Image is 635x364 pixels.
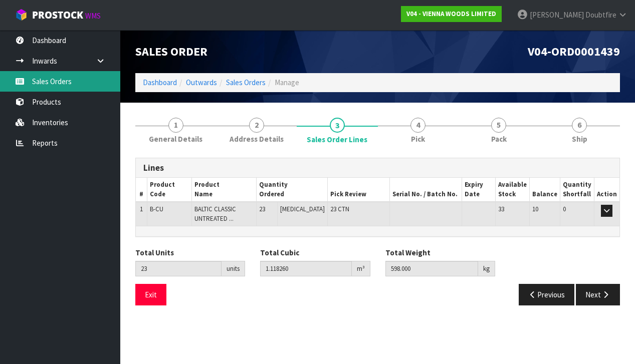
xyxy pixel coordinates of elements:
[406,10,496,18] strong: V04 - VIENNA WOODS LIMITED
[135,150,620,313] span: Sales Order Lines
[147,178,191,202] th: Product Code
[168,118,183,133] span: 1
[478,261,495,277] div: kg
[491,118,506,133] span: 5
[260,261,351,276] input: Total Cubic
[560,178,594,202] th: Quantity Shortfall
[532,205,538,213] span: 10
[135,261,222,276] input: Total Units
[135,44,207,59] span: Sales Order
[330,118,345,133] span: 3
[150,205,163,213] span: B-CU
[530,10,584,20] span: [PERSON_NAME]
[191,178,256,202] th: Product Name
[259,205,265,213] span: 23
[495,178,529,202] th: Available Stock
[140,205,143,213] span: 1
[563,205,566,213] span: 0
[491,134,507,144] span: Pack
[328,178,390,202] th: Pick Review
[85,11,101,21] small: WMS
[143,78,177,87] a: Dashboard
[572,134,587,144] span: Ship
[226,78,266,87] a: Sales Orders
[32,9,83,22] span: ProStock
[230,134,284,144] span: Address Details
[186,78,217,87] a: Outwards
[256,178,327,202] th: Quantity Ordered
[260,247,299,258] label: Total Cubic
[143,163,612,173] h3: Lines
[576,284,620,305] button: Next
[498,205,504,213] span: 33
[585,10,616,20] span: Doubtfire
[330,205,349,213] span: 23 CTN
[528,44,620,59] span: V04-ORD0001439
[249,118,264,133] span: 2
[390,178,462,202] th: Serial No. / Batch No.
[307,134,367,145] span: Sales Order Lines
[280,205,325,213] span: [MEDICAL_DATA]
[385,261,478,276] input: Total Weight
[149,134,202,144] span: General Details
[15,9,28,21] img: cube-alt.png
[136,178,147,202] th: #
[594,178,619,202] th: Action
[385,247,431,258] label: Total Weight
[135,247,174,258] label: Total Units
[275,78,299,87] span: Manage
[462,178,496,202] th: Expiry Date
[222,261,245,277] div: units
[410,118,426,133] span: 4
[194,205,236,222] span: BALTIC CLASSIC UNTREATED ...
[519,284,575,305] button: Previous
[352,261,370,277] div: m³
[529,178,560,202] th: Balance
[572,118,587,133] span: 6
[411,134,425,144] span: Pick
[135,284,166,305] button: Exit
